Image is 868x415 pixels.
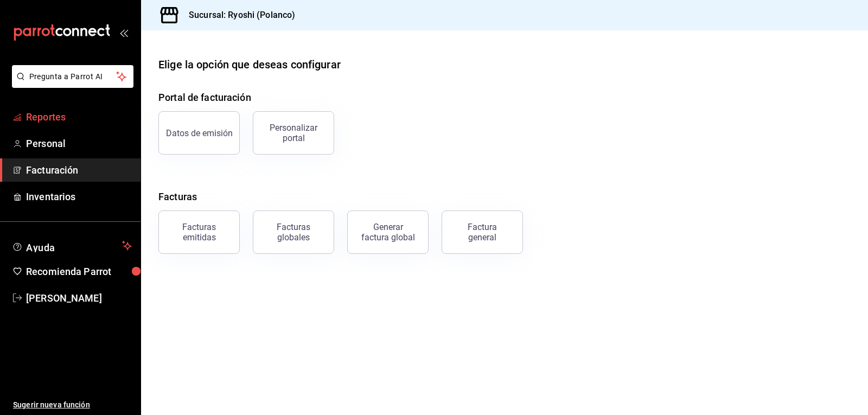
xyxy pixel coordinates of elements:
[13,399,132,411] span: Sugerir nueva función
[26,239,118,252] span: Ayuda
[260,222,327,242] div: Facturas globales
[158,111,240,155] button: Datos de emisión
[158,189,851,204] h4: Facturas
[253,111,334,155] button: Personalizar portal
[260,123,327,143] div: Personalizar portal
[26,110,132,124] span: Reportes
[158,56,341,73] div: Elige la opción que deseas configurar
[158,210,240,254] button: Facturas emitidas
[26,264,132,279] span: Recomienda Parrot
[29,71,117,82] span: Pregunta a Parrot AI
[12,65,133,88] button: Pregunta a Parrot AI
[166,128,233,138] div: Datos de emisión
[180,9,295,22] h3: Sucursal: Ryoshi (Polanco)
[361,222,415,242] div: Generar factura global
[8,79,133,90] a: Pregunta a Parrot AI
[253,210,334,254] button: Facturas globales
[26,291,132,305] span: [PERSON_NAME]
[26,189,132,204] span: Inventarios
[26,136,132,151] span: Personal
[442,210,523,254] button: Factura general
[347,210,429,254] button: Generar factura global
[165,222,233,242] div: Facturas emitidas
[455,222,509,242] div: Factura general
[158,90,851,105] h4: Portal de facturación
[119,28,128,37] button: open_drawer_menu
[26,163,132,177] span: Facturación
